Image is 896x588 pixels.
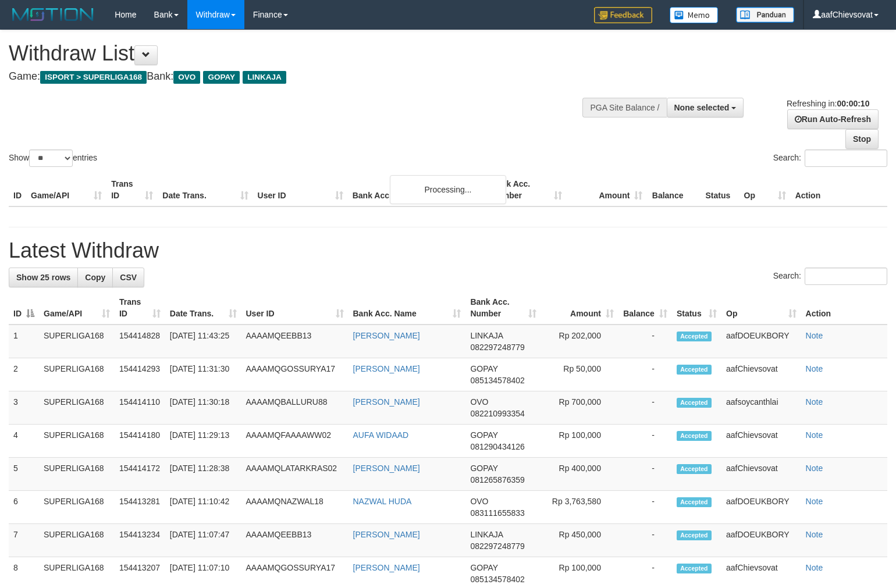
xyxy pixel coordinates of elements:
[77,268,113,287] a: Copy
[39,524,115,557] td: SUPERLIGA168
[470,397,488,407] span: OVO
[845,129,879,149] a: Stop
[541,524,618,557] td: Rp 450,000
[677,398,712,408] span: Accepted
[9,391,39,425] td: 3
[672,291,721,325] th: Status: activate to sort column ascending
[470,364,497,373] span: GOPAY
[9,291,39,325] th: ID: activate to sort column descending
[115,291,165,325] th: Trans ID: activate to sort column ascending
[39,325,115,358] td: SUPERLIGA168
[801,291,887,325] th: Action
[115,524,165,557] td: 154413234
[470,530,503,539] span: LINKAJA
[470,343,524,352] span: Copy 082297248779 to clipboard
[618,291,672,325] th: Balance: activate to sort column ascending
[677,332,712,341] span: Accepted
[677,530,712,540] span: Accepted
[9,268,78,287] a: Show 25 rows
[541,491,618,524] td: Rp 3,763,580
[16,273,70,282] span: Show 25 rows
[721,391,801,425] td: aafsoycanthlai
[241,358,349,391] td: AAAAMQGOSSURYA17
[115,325,165,358] td: 154414828
[618,458,672,491] td: -
[837,99,869,108] strong: 00:00:10
[241,391,349,425] td: AAAAMQBALLURU88
[26,173,106,206] th: Game/API
[721,291,801,325] th: Op: activate to sort column ascending
[806,331,823,340] a: Note
[721,491,801,524] td: aafDOEUKBORY
[674,103,730,112] span: None selected
[353,364,420,373] a: [PERSON_NAME]
[470,331,503,340] span: LINKAJA
[470,376,524,385] span: Copy 085134578402 to clipboard
[618,524,672,557] td: -
[115,458,165,491] td: 154414172
[165,458,241,491] td: [DATE] 11:28:38
[806,464,823,473] a: Note
[9,149,97,167] label: Show entries
[677,497,712,507] span: Accepted
[353,530,420,539] a: [PERSON_NAME]
[9,491,39,524] td: 6
[39,458,115,491] td: SUPERLIGA168
[390,175,506,204] div: Processing...
[39,425,115,458] td: SUPERLIGA168
[9,358,39,391] td: 2
[241,291,349,325] th: User ID: activate to sort column ascending
[115,391,165,425] td: 154414110
[582,98,666,117] div: PGA Site Balance /
[677,564,712,573] span: Accepted
[470,464,497,473] span: GOPAY
[9,458,39,491] td: 5
[618,391,672,425] td: -
[787,109,879,129] a: Run Auto-Refresh
[567,173,647,206] th: Amount
[353,331,420,340] a: [PERSON_NAME]
[120,273,137,282] span: CSV
[348,173,486,206] th: Bank Acc. Name
[85,273,105,282] span: Copy
[165,391,241,425] td: [DATE] 11:30:18
[806,397,823,407] a: Note
[647,173,701,206] th: Balance
[9,173,26,206] th: ID
[541,391,618,425] td: Rp 700,000
[618,425,672,458] td: -
[9,71,586,83] h4: Game: Bank:
[353,464,420,473] a: [PERSON_NAME]
[787,99,869,108] span: Refreshing in:
[241,325,349,358] td: AAAAMQEEBB13
[353,497,412,506] a: NAZWAL HUDA
[721,458,801,491] td: aafChievsovat
[241,491,349,524] td: AAAAMQNAZWAL18
[470,563,497,572] span: GOPAY
[670,7,719,23] img: Button%20Memo.svg
[677,431,712,441] span: Accepted
[470,575,524,584] span: Copy 085134578402 to clipboard
[667,98,744,117] button: None selected
[773,268,887,285] label: Search:
[203,71,240,84] span: GOPAY
[253,173,348,206] th: User ID
[9,524,39,557] td: 7
[739,173,791,206] th: Op
[165,325,241,358] td: [DATE] 11:43:25
[165,291,241,325] th: Date Trans.: activate to sort column ascending
[353,430,409,440] a: AUFA WIDAAD
[805,149,887,167] input: Search:
[165,425,241,458] td: [DATE] 11:29:13
[106,173,158,206] th: Trans ID
[9,42,586,65] h1: Withdraw List
[618,325,672,358] td: -
[165,491,241,524] td: [DATE] 11:10:42
[721,524,801,557] td: aafDOEUKBORY
[806,364,823,373] a: Note
[721,358,801,391] td: aafChievsovat
[241,458,349,491] td: AAAAMQLATARKRAS02
[470,497,488,506] span: OVO
[349,291,466,325] th: Bank Acc. Name: activate to sort column ascending
[736,7,794,23] img: panduan.png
